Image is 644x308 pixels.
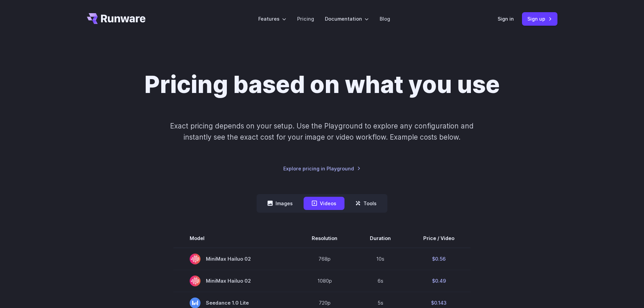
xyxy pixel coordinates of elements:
[258,15,286,23] label: Features
[354,270,407,292] td: 6s
[498,15,514,23] a: Sign in
[347,197,385,210] button: Tools
[295,248,354,270] td: 768p
[87,13,146,24] a: Go to /
[157,120,486,143] p: Exact pricing depends on your setup. Use the Playground to explore any configuration and instantl...
[295,229,354,248] th: Resolution
[190,254,279,264] span: MiniMax Hailuo 02
[144,70,500,99] h1: Pricing based on what you use
[304,197,344,210] button: Videos
[297,15,314,23] a: Pricing
[190,276,279,286] span: MiniMax Hailuo 02
[407,229,471,248] th: Price / Video
[259,197,301,210] button: Images
[295,270,354,292] td: 1080p
[173,229,295,248] th: Model
[522,12,557,25] a: Sign up
[380,15,390,23] a: Blog
[354,248,407,270] td: 10s
[325,15,369,23] label: Documentation
[407,270,471,292] td: $0.49
[283,165,361,172] a: Explore pricing in Playground
[407,248,471,270] td: $0.56
[354,229,407,248] th: Duration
